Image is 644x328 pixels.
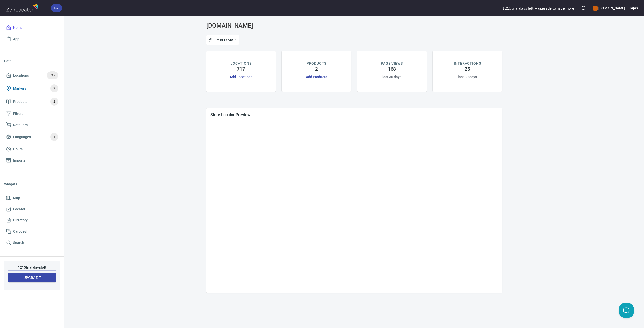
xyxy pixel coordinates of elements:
[4,155,60,166] a: Imports
[206,35,239,45] button: Embed Map
[306,75,327,79] a: Add Products
[13,206,25,212] span: Locator
[4,130,60,144] a: Languages1
[307,61,327,66] p: PRODUCTS
[237,66,245,72] h4: 717
[4,237,60,248] a: Search
[619,303,634,318] iframe: Help Scout Beacon - Open
[13,240,24,246] span: Search
[51,6,62,11] span: trial
[4,178,60,190] li: Widgets
[458,74,477,80] h6: last 30 days
[13,195,20,201] span: Map
[382,74,401,80] h6: last 30 days
[8,273,56,283] button: Upgrade
[381,61,403,66] p: PAGE VIEWS
[454,61,481,66] p: INTERACTIONS
[4,82,60,95] a: Markers2
[4,226,60,237] a: Carousel
[629,3,638,14] button: Tejas
[315,66,318,72] h4: 2
[4,192,60,204] a: Map
[13,146,23,152] span: Hours
[13,122,28,128] span: Retailers
[4,69,60,82] a: Locations717
[4,215,60,226] a: Directory
[13,217,28,223] span: Directory
[13,36,19,42] span: App
[13,72,29,79] span: Locations
[13,85,26,92] span: Markers
[593,6,598,11] button: color-CE600E
[206,22,301,29] h3: [DOMAIN_NAME]
[388,66,396,72] h4: 168
[210,112,498,117] span: Store Locator Preview
[4,95,60,108] a: Products2
[51,4,62,12] div: trial
[4,33,60,45] a: App
[230,61,251,66] p: LOCATIONS
[6,2,40,13] img: zenlocator
[4,119,60,131] a: Retailers
[593,5,625,11] h6: [DOMAIN_NAME]
[50,86,58,91] span: 2
[13,99,27,105] span: Products
[13,111,23,117] span: Filters
[8,265,56,270] h6: 1215 trial day s left
[502,6,574,11] div: 1215 trial day s left — upgrade to have more
[465,66,470,72] h4: 25
[4,144,60,155] a: Hours
[4,55,60,67] li: Data
[12,275,52,281] span: Upgrade
[230,75,252,79] a: Add Locations
[13,134,31,140] span: Languages
[4,108,60,119] a: Filters
[4,204,60,215] a: Locator
[50,99,58,105] span: 2
[13,228,27,235] span: Carousel
[13,25,23,31] span: Home
[210,37,236,43] span: Embed Map
[50,134,58,140] span: 1
[629,5,638,11] h6: Tejas
[47,73,58,78] span: 717
[13,157,25,164] span: Imports
[4,22,60,33] a: Home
